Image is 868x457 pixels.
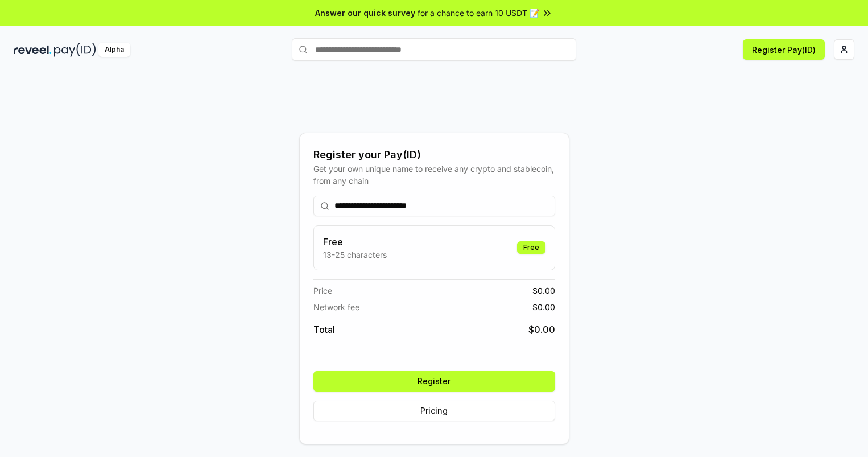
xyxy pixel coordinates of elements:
[532,301,555,313] span: $ 0.00
[418,7,539,19] span: for a chance to earn 10 USDT 📝
[517,241,545,254] div: Free
[313,323,335,336] span: Total
[14,43,52,57] img: reveel_dark
[313,285,332,297] span: Price
[323,235,387,249] h3: Free
[313,301,359,313] span: Network fee
[98,43,130,57] div: Alpha
[313,401,555,421] button: Pricing
[313,371,555,392] button: Register
[323,249,387,261] p: 13-25 characters
[532,285,555,297] span: $ 0.00
[743,39,825,60] button: Register Pay(ID)
[528,323,555,336] span: $ 0.00
[313,163,555,187] div: Get your own unique name to receive any crypto and stablecoin, from any chain
[54,43,96,57] img: pay_id
[313,147,555,163] div: Register your Pay(ID)
[315,7,415,19] span: Answer our quick survey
